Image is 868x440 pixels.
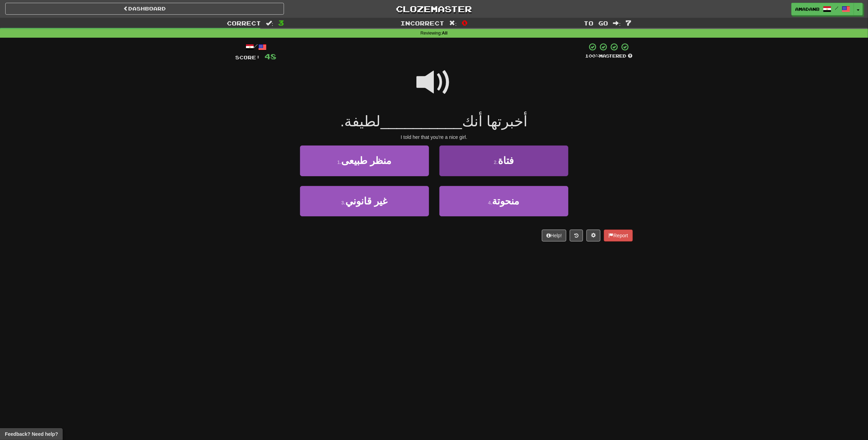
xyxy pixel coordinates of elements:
[227,20,261,27] span: Correct
[442,31,447,36] strong: All
[300,146,429,176] button: 1.منظر طبيعى
[625,18,631,27] span: 7
[795,6,820,12] span: Amadanb
[585,53,633,59] div: Mastered
[439,146,568,176] button: 2.فتاة
[492,196,519,207] span: منحوتة
[585,53,599,59] span: 100 %
[570,230,583,241] button: Round history (alt+y)
[400,20,444,27] span: Incorrect
[498,155,514,166] span: فتاة
[5,3,284,15] a: Dashboard
[494,159,498,165] small: 2 .
[278,18,284,27] span: 3
[236,134,633,141] div: I told her that you're a nice girl.
[462,113,528,129] span: أخبرتها أنك
[381,113,462,129] span: __________
[604,230,632,241] button: Report
[236,54,261,60] span: Score:
[300,186,429,216] button: 3.غير قانوني
[294,3,573,15] a: Clozemaster
[266,20,274,26] span: :
[341,155,391,166] span: منظر طبيعى
[265,52,277,61] span: 48
[835,6,838,10] span: /
[791,3,854,15] a: Amadanb /
[449,20,457,26] span: :
[340,113,381,129] span: لطيفة.
[584,20,608,27] span: To go
[613,20,621,26] span: :
[462,18,468,27] span: 0
[337,159,341,165] small: 1 .
[345,196,387,207] span: غير قانوني
[341,200,345,206] small: 3 .
[439,186,568,216] button: 4.منحوتة
[5,431,58,438] span: Open feedback widget
[236,43,277,51] div: /
[488,200,492,206] small: 4 .
[542,230,567,241] button: Help!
